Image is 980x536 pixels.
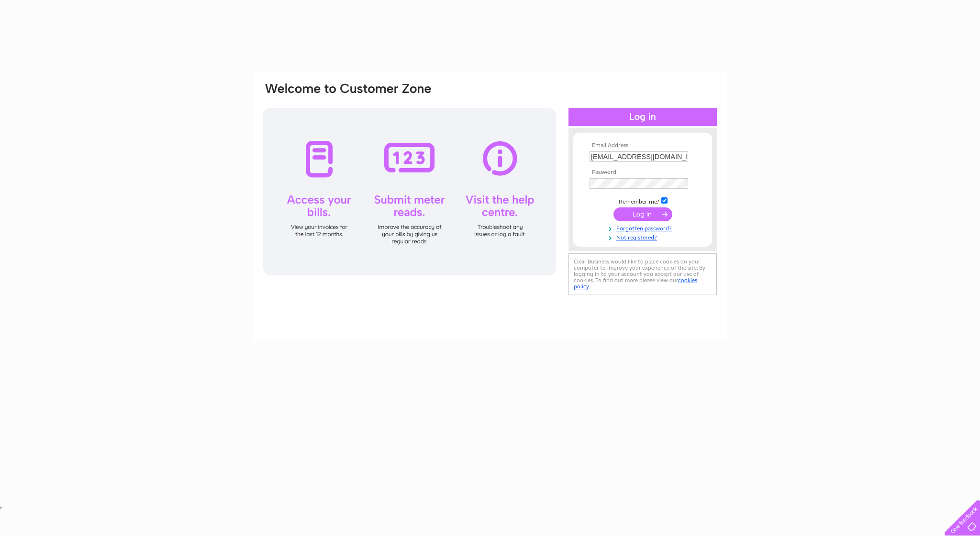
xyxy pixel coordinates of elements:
[574,277,697,290] a: cookies policy
[587,142,698,149] th: Email Address:
[587,169,698,176] th: Password:
[568,253,717,295] div: Clear Business would like to place cookies on your computer to improve your experience of the sit...
[613,207,672,221] input: Submit
[587,196,698,205] td: Remember me?
[590,232,698,241] a: Not registered?
[590,223,698,232] a: Forgotten password?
